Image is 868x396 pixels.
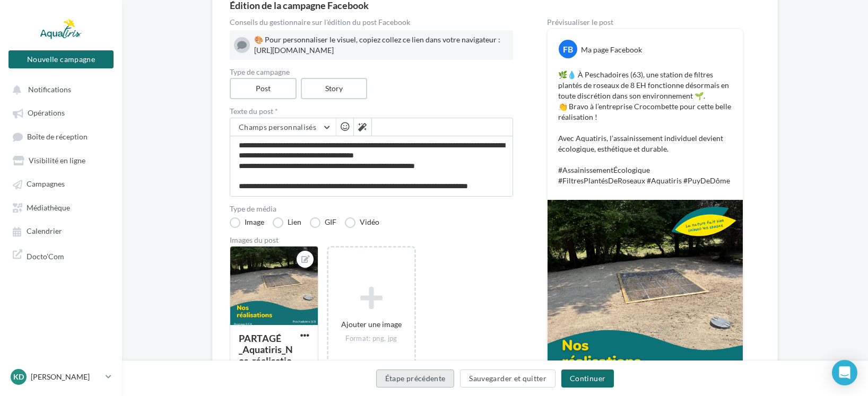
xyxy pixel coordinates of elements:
div: Images du post [230,236,513,244]
span: Campagnes [27,180,65,189]
span: Opérations [28,109,65,118]
p: 🌿💧 À Peschadoires (63), une station de filtres plantés de roseaux de 8 EH fonctionne désormais en... [558,69,732,186]
p: [PERSON_NAME] [31,372,101,382]
span: Notifications [28,85,71,94]
label: Post [230,78,297,99]
span: Visibilité en ligne [29,156,85,165]
div: Édition de la campagne Facebook [230,1,760,10]
label: Image [230,217,264,228]
span: Docto'Com [27,249,64,261]
label: GIF [310,217,336,228]
span: Boîte de réception [27,132,88,141]
a: Boîte de réception [6,127,116,146]
label: Type de média [230,205,513,213]
button: Continuer [561,369,614,388]
a: Calendrier [6,221,116,240]
span: Champs personnalisés [239,122,316,131]
a: Docto'Com [6,245,116,266]
div: PARTAGÉ _Aquatiris_Nos_réalisations... [239,332,293,377]
a: KD [PERSON_NAME] [8,367,114,387]
a: Médiathèque [6,198,116,217]
a: Campagnes [6,174,116,193]
button: Champs personnalisés [230,118,336,136]
div: Prévisualiser le post [547,19,743,26]
div: Ma page Facebook [581,45,642,55]
a: Opérations [6,103,116,122]
button: Nouvelle campagne [8,50,114,68]
div: 🎨 Pour personnaliser le visuel, copiez collez ce lien dans votre navigateur : [URL][DOMAIN_NAME] [254,34,509,56]
div: Conseils du gestionnaire sur l'édition du post Facebook [230,19,513,26]
label: Story [301,78,368,99]
label: Texte du post * [230,108,513,115]
span: Calendrier [27,227,62,236]
label: Lien [273,217,301,228]
a: Visibilité en ligne [6,151,116,170]
label: Type de campagne [230,68,513,76]
span: Médiathèque [27,203,70,212]
button: Sauvegarder et quitter [460,369,555,388]
div: FB [559,40,577,58]
button: Étape précédente [376,369,455,388]
div: Open Intercom Messenger [832,360,857,385]
label: Vidéo [345,217,379,228]
button: Notifications [6,80,111,99]
span: KD [13,372,24,382]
